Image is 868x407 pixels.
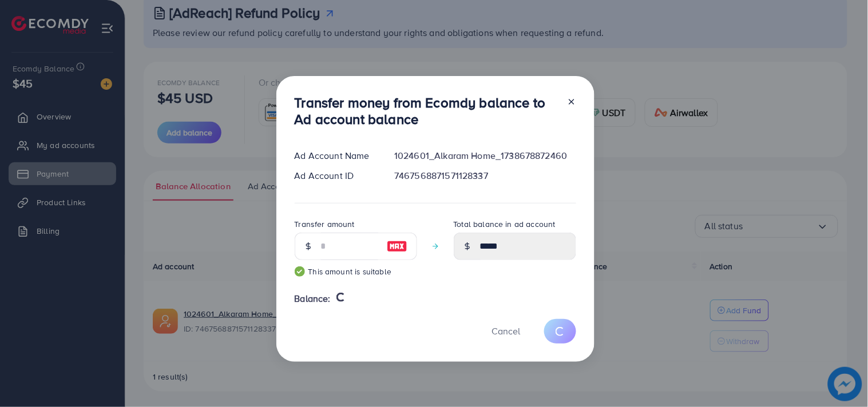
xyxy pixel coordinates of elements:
span: Cancel [492,325,521,337]
div: Ad Account ID [286,169,386,182]
h3: Transfer money from Ecomdy balance to Ad account balance [295,94,558,127]
img: image [387,240,407,253]
span: Balance: [295,292,331,305]
img: guide [295,266,305,277]
label: Transfer amount [295,218,355,230]
button: Cancel [478,319,535,344]
small: This amount is suitable [295,266,417,277]
div: 1024601_Alkaram Home_1738678872460 [385,149,585,162]
div: 7467568871571128337 [385,169,585,182]
div: Ad Account Name [286,149,386,162]
label: Total balance in ad account [454,218,556,230]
